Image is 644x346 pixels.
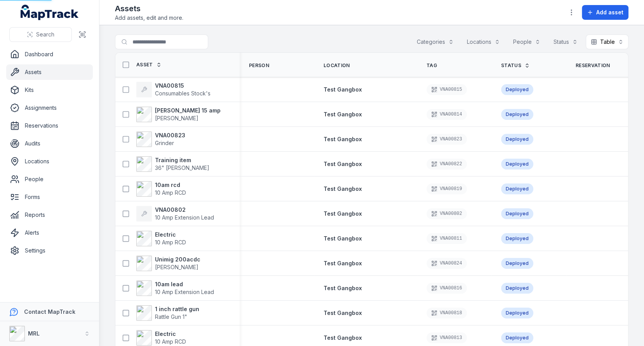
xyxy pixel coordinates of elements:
div: VNA00815 [426,84,467,95]
strong: Electric [155,231,186,239]
div: VNA00802 [426,208,467,219]
span: Test Gangbox [324,334,362,341]
a: Kits [6,82,93,98]
h2: Assets [115,3,183,14]
a: Test Gangbox [324,235,362,242]
span: Test Gangbox [324,86,362,93]
a: Assignments [6,100,93,116]
div: Deployed [501,109,533,120]
div: Deployed [501,308,533,318]
span: Status [501,62,521,69]
button: Search [9,27,72,42]
div: VNA00816 [426,283,467,294]
a: [PERSON_NAME] 15 amp[PERSON_NAME] [136,107,221,122]
span: Tag [426,62,437,69]
button: People [508,35,545,49]
a: Locations [6,154,93,169]
div: Deployed [501,84,533,95]
a: Test Gangbox [324,334,362,342]
a: VNA0080210 Amp Extension Lead [136,206,214,221]
div: Deployed [501,183,533,194]
a: Test Gangbox [324,309,362,317]
button: Categories [412,35,459,49]
span: [PERSON_NAME] [155,264,198,270]
div: Deployed [501,134,533,145]
a: MapTrack [21,5,79,20]
a: Test Gangbox [324,86,362,93]
span: Search [36,31,54,38]
strong: VNA00815 [155,82,211,90]
span: Test Gangbox [324,235,362,242]
a: 10am rcd10 Amp RCD [136,181,186,197]
a: Test Gangbox [324,210,362,218]
div: Deployed [501,258,533,269]
a: Forms [6,189,93,205]
span: 10 Amp RCD [155,189,186,196]
span: Rattle Gun 1" [155,313,187,320]
span: Test Gangbox [324,185,362,192]
button: Locations [462,35,505,49]
a: Test Gangbox [324,259,362,267]
a: Reservations [6,118,93,133]
div: VNA00822 [426,159,467,170]
a: Alerts [6,225,93,240]
span: Test Gangbox [324,310,362,316]
div: Deployed [501,233,533,244]
div: VNA00819 [426,183,467,194]
a: Electric10 Amp RCD [136,231,186,246]
span: Consumables Stock's [155,90,211,97]
div: VNA00814 [426,109,467,120]
button: Add asset [582,5,628,20]
div: VNA00813 [426,332,467,343]
button: Status [548,35,583,49]
a: Training item36" [PERSON_NAME] [136,156,209,172]
strong: Training item [155,156,209,164]
strong: Electric [155,330,186,338]
span: Reservation [576,62,610,69]
a: People [6,171,93,187]
a: Test Gangbox [324,185,362,193]
a: Status [501,62,530,69]
strong: VNA00802 [155,206,214,214]
a: Test Gangbox [324,284,362,292]
a: Settings [6,243,93,258]
a: Audits [6,136,93,151]
strong: MRL [28,330,40,337]
strong: [PERSON_NAME] 15 amp [155,107,221,114]
span: 36" [PERSON_NAME] [155,164,209,171]
span: Asset [136,62,153,68]
div: VNA00824 [426,258,467,269]
div: VNA00823 [426,134,467,145]
a: Electric10 Amp RCD [136,330,186,346]
strong: Unimig 200acdc [155,256,200,263]
div: Deployed [501,332,533,343]
div: VNA00811 [426,233,467,244]
span: 10 Amp Extension Lead [155,214,214,221]
div: Deployed [501,208,533,219]
a: Reports [6,207,93,223]
span: Test Gangbox [324,260,362,266]
strong: Contact MapTrack [24,308,75,315]
span: [PERSON_NAME] [155,115,198,121]
a: Assets [6,64,93,80]
span: Test Gangbox [324,111,362,118]
span: Add asset [596,9,623,16]
span: Test Gangbox [324,161,362,167]
span: Add assets, edit and more. [115,14,183,22]
span: 10 Amp RCD [155,338,186,345]
div: Deployed [501,159,533,170]
a: 1 inch rattle gunRattle Gun 1" [136,305,199,321]
a: Test Gangbox [324,111,362,118]
span: Test Gangbox [324,210,362,217]
span: 10 Amp Extension Lead [155,289,214,295]
span: Location [324,62,350,69]
a: VNA00823Grinder [136,131,185,147]
a: Dashboard [6,47,93,62]
div: Deployed [501,283,533,294]
span: Test Gangbox [324,136,362,142]
strong: 10am rcd [155,181,186,189]
a: Test Gangbox [324,135,362,143]
a: Unimig 200acdc[PERSON_NAME] [136,256,200,271]
a: VNA00815Consumables Stock's [136,82,211,97]
a: 10am lead10 Amp Extension Lead [136,280,214,296]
